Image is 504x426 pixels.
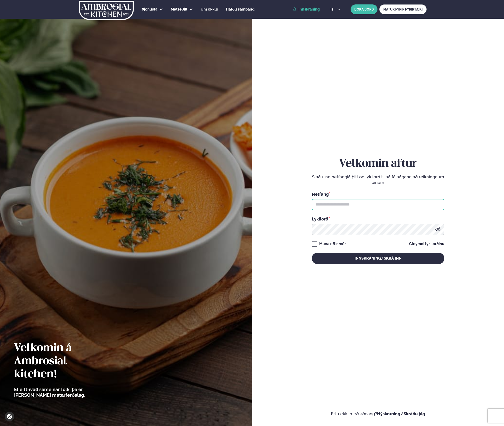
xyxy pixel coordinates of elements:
[171,7,187,12] a: Matseðill
[312,174,444,185] p: Sláðu inn netfangið þitt og lykilorð til að fá aðgang að reikningnum þínum
[379,4,427,14] a: MATUR FYRIR FYRIRTÆKI
[330,7,335,11] span: is
[14,387,111,398] p: Ef eitthvað sameinar fólk, þá er [PERSON_NAME] matarferðalag.
[312,216,444,222] div: Lykilorð
[377,411,425,416] a: Nýskráning/Skráðu þig
[312,157,444,170] h2: Velkomin aftur
[312,191,444,197] div: Netfang
[201,7,218,12] a: Um okkur
[14,342,111,381] h2: Velkomin á Ambrosial kitchen!
[266,411,490,417] p: Ertu ekki með aðgang?
[142,7,157,12] a: Þjónusta
[351,4,377,14] button: BÓKA BORÐ
[5,412,14,421] a: Cookie settings
[327,7,344,11] button: is
[78,1,134,20] img: logo
[226,7,254,11] span: Hafðu samband
[312,253,444,264] button: Innskráning/Skrá inn
[142,7,157,11] span: Þjónusta
[171,7,187,11] span: Matseðill
[293,7,320,11] a: Innskráning
[226,7,254,12] a: Hafðu samband
[409,242,444,246] a: Gleymdi lykilorðinu
[201,7,218,11] span: Um okkur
